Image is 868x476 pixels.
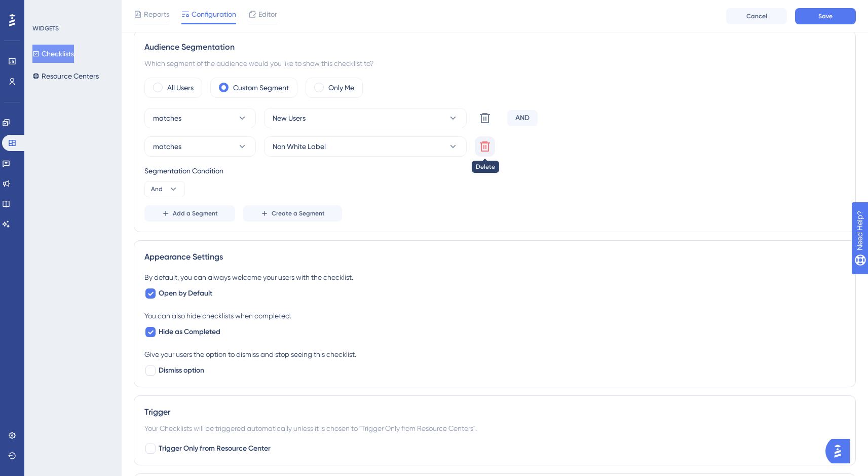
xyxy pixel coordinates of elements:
[144,251,845,263] div: Appearance Settings
[825,436,856,466] iframe: UserGuiding AI Assistant Launcher
[32,45,74,63] button: Checklists
[144,57,845,69] div: Which segment of the audience would you like to show this checklist to?
[153,140,181,153] span: matches
[264,136,467,157] button: Non White Label
[144,310,845,322] div: You can also hide checklists when completed.
[144,8,169,20] span: Reports
[32,67,99,85] button: Resource Centers
[144,165,845,177] div: Segmentation Condition
[272,209,325,217] span: Create a Segment
[144,205,235,222] button: Add a Segment
[144,348,845,360] div: Give your users the option to dismiss and stop seeing this checklist.
[243,205,342,222] button: Create a Segment
[264,108,467,128] button: New Users
[233,82,289,94] label: Custom Segment
[151,185,163,193] span: And
[746,12,767,20] span: Cancel
[273,112,306,124] span: New Users
[173,209,218,217] span: Add a Segment
[507,110,538,126] div: AND
[24,3,63,15] span: Need Help?
[144,422,845,434] div: Your Checklists will be triggered automatically unless it is chosen to "Trigger Only from Resourc...
[167,82,194,94] label: All Users
[192,8,236,20] span: Configuration
[159,443,271,455] span: Trigger Only from Resource Center
[144,271,845,283] div: By default, you can always welcome your users with the checklist.
[328,82,354,94] label: Only Me
[159,326,220,338] span: Hide as Completed
[32,24,59,32] div: WIDGETS
[159,364,204,377] span: Dismiss option
[144,41,845,53] div: Audience Segmentation
[144,136,256,157] button: matches
[144,108,256,128] button: matches
[726,8,787,24] button: Cancel
[273,140,326,153] span: Non White Label
[144,181,185,197] button: And
[144,406,845,418] div: Trigger
[818,12,833,20] span: Save
[159,287,212,300] span: Open by Default
[153,112,181,124] span: matches
[258,8,277,20] span: Editor
[795,8,856,24] button: Save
